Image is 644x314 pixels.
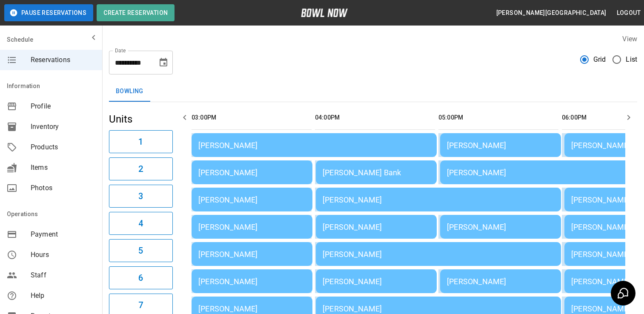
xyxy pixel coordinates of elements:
span: Payment [31,229,95,240]
button: 1 [109,130,173,153]
h6: 5 [138,244,143,257]
div: [PERSON_NAME] [198,277,306,286]
img: logo [301,9,348,17]
h6: 7 [138,298,143,312]
span: Photos [31,183,95,193]
th: 04:00PM [315,106,435,130]
span: Grid [593,54,606,65]
div: [PERSON_NAME] [447,223,554,231]
div: [PERSON_NAME] [323,250,554,259]
th: 03:00PM [192,106,312,130]
div: [PERSON_NAME] [198,250,306,259]
label: View [622,35,637,43]
h6: 6 [138,271,143,285]
div: [PERSON_NAME] [198,195,306,204]
div: [PERSON_NAME] [323,195,554,204]
button: Bowling [109,81,150,102]
button: 6 [109,266,173,289]
span: Hours [31,250,95,260]
span: Inventory [31,122,95,132]
button: [PERSON_NAME][GEOGRAPHIC_DATA] [493,5,610,21]
div: [PERSON_NAME] [323,304,554,313]
h5: Units [109,112,173,126]
button: 4 [109,212,173,235]
button: 2 [109,157,173,180]
span: List [626,54,637,65]
button: Logout [613,5,644,21]
div: [PERSON_NAME] [198,223,306,231]
button: 3 [109,185,173,208]
div: [PERSON_NAME] [323,223,430,231]
span: Profile [31,101,95,111]
h6: 4 [138,217,143,230]
button: Create Reservation [97,4,175,21]
span: Help [31,291,95,301]
button: Choose date, selected date is Aug 21, 2025 [155,54,172,71]
div: [PERSON_NAME] [198,141,430,150]
div: [PERSON_NAME] [323,277,430,286]
span: Staff [31,270,95,280]
div: [PERSON_NAME] Bank [323,168,430,177]
h6: 2 [138,162,143,176]
th: 05:00PM [438,106,558,130]
div: inventory tabs [109,81,637,102]
button: Pause Reservations [4,4,93,21]
h6: 1 [138,135,143,148]
span: Products [31,142,95,152]
div: [PERSON_NAME] [198,168,306,177]
span: Reservations [31,55,95,65]
div: [PERSON_NAME] [447,141,554,150]
button: 5 [109,239,173,262]
div: [PERSON_NAME] [198,304,306,313]
div: [PERSON_NAME] [447,277,554,286]
span: Items [31,163,95,173]
h6: 3 [138,189,143,203]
